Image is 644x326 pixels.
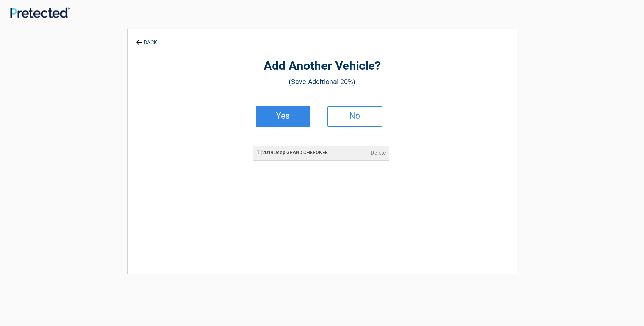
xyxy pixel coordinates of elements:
[10,7,70,18] img: Main Logo
[165,76,479,87] h3: (Save Additional 20%)
[371,149,386,157] a: Delete
[334,113,375,118] h2: No
[165,58,479,74] h2: Add Another Vehicle?
[257,149,262,155] span: 1 |
[135,33,159,45] a: BACK
[263,113,303,118] h2: Yes
[257,149,328,156] h2: 2019 Jeep GRAND CHEROKEE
